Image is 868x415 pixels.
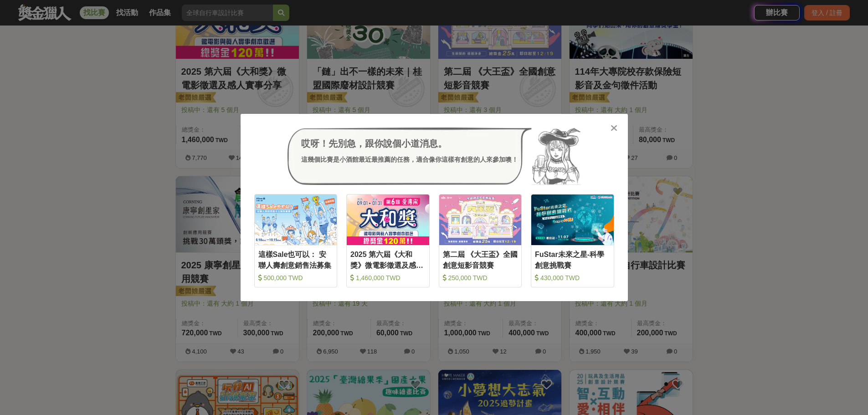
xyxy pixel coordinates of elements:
[258,273,334,282] div: 500,000 TWD
[535,273,610,282] div: 430,000 TWD
[350,249,426,270] div: 2025 第六屆《大和獎》微電影徵選及感人實事分享
[439,194,522,287] a: Cover Image第二屆 《大王盃》全國創意短影音競賽 250,000 TWD
[255,195,337,245] img: Cover Image
[535,249,610,270] div: FuStar未來之星-科學創意挑戰賽
[439,195,522,245] img: Cover Image
[531,194,614,287] a: Cover ImageFuStar未來之星-科學創意挑戰賽 430,000 TWD
[443,273,518,282] div: 250,000 TWD
[301,155,518,164] div: 這幾個比賽是小酒館最近最推薦的任務，適合像你這樣有創意的人來參加噢！
[254,194,338,287] a: Cover Image這樣Sale也可以： 安聯人壽創意銷售法募集 500,000 TWD
[532,128,581,185] img: Avatar
[531,195,614,245] img: Cover Image
[350,273,426,282] div: 1,460,000 TWD
[443,249,518,270] div: 第二屆 《大王盃》全國創意短影音競賽
[346,194,430,287] a: Cover Image2025 第六屆《大和獎》微電影徵選及感人實事分享 1,460,000 TWD
[301,137,518,150] div: 哎呀！先別急，跟你說個小道消息。
[347,195,429,245] img: Cover Image
[258,249,334,270] div: 這樣Sale也可以： 安聯人壽創意銷售法募集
